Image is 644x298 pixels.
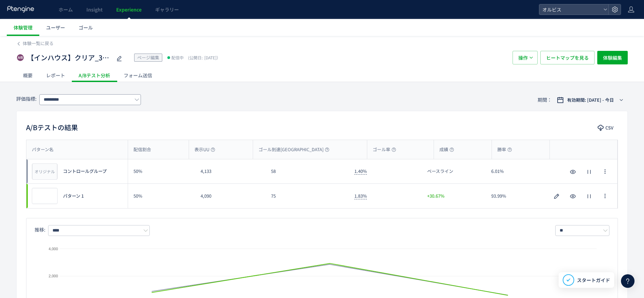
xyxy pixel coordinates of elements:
div: フォーム送信 [117,68,159,82]
span: 表示UU [194,146,215,153]
span: ゴール率 [373,146,396,153]
span: コントロールグループ [63,168,107,175]
text: 4,000 [48,247,58,251]
span: 操作 [518,51,528,64]
h2: A/Bテストの結果 [26,122,78,133]
div: 50% [128,159,195,183]
div: レポート [39,68,72,82]
span: 【インハウス】クリア_331FV~Q1間ブロック変更 [27,53,112,63]
span: スタートガイド [577,277,610,284]
div: オリジナル [32,163,57,180]
span: +30.67% [427,193,444,199]
span: 体験一覧に戻る [23,40,54,46]
span: パターン名 [32,146,54,153]
div: 58 [266,159,349,183]
span: オルビス [540,4,601,15]
span: 配信中 [171,54,184,61]
span: 推移: [35,226,45,233]
span: CSV [605,122,614,133]
div: A/Bテスト分析 [72,68,117,82]
span: 勝率 [497,146,512,153]
span: (公開日: [188,55,203,60]
text: 2,000 [48,274,58,278]
span: ギャラリー [155,6,179,13]
button: 体験編集 [597,51,628,64]
span: ホーム [59,6,73,13]
div: 6.01% [486,159,550,183]
div: 75 [266,184,349,208]
span: パターン 1 [63,193,84,199]
span: Insight [86,6,103,13]
span: 有効期間: [DATE] - 今日 [567,97,614,103]
div: 4,133 [195,159,266,183]
span: Experience [116,6,142,13]
button: 操作 [513,51,538,64]
img: b6ded93acf3d5cf45b25c408b2b2201d1755683287241.jpeg [32,188,57,204]
span: ヒートマップを見る [546,51,589,64]
span: ゴール [79,24,93,31]
span: ユーザー [46,24,65,31]
span: 1.83% [354,193,367,199]
span: 配信割合 [133,146,151,153]
span: ページ編集 [137,54,159,61]
span: 評価指標: [16,95,37,102]
button: CSV [594,122,618,133]
span: 1.40% [354,168,367,175]
button: 有効期間: [DATE] - 今日 [553,95,628,105]
span: 体験管理 [14,24,33,31]
span: ベースライン [427,168,453,175]
span: 成績 [439,146,454,153]
div: 50% [128,184,195,208]
span: 体験編集 [603,51,622,64]
span: [DATE]） [186,55,221,60]
div: 概要 [16,68,39,82]
span: ゴール到達[GEOGRAPHIC_DATA] [258,146,329,153]
div: 93.99% [486,184,550,208]
div: 4,090 [195,184,266,208]
button: ヒートマップを見る [540,51,595,64]
span: 期間： [538,94,552,105]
